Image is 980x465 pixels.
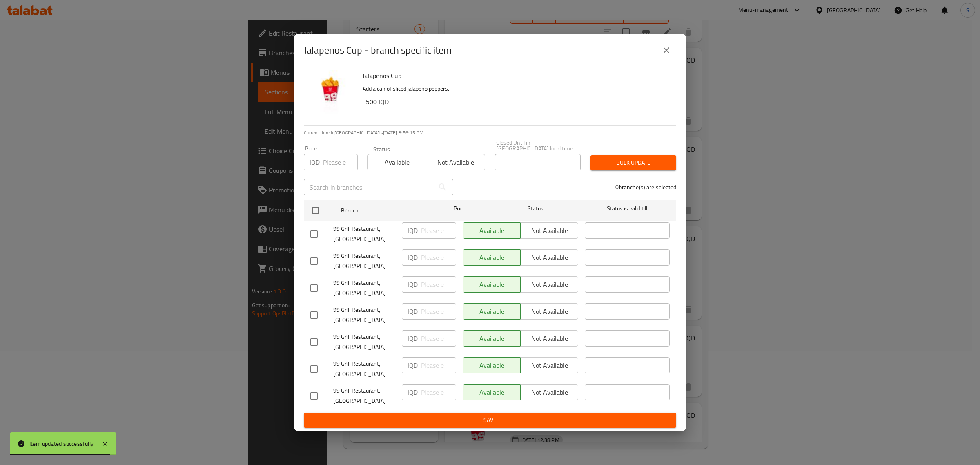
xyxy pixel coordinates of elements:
[367,154,426,170] button: Available
[29,439,94,448] div: Item updated successfully
[590,155,676,170] button: Bulk update
[323,154,358,170] input: Please enter price
[408,333,418,343] p: IQD
[408,253,418,262] p: IQD
[333,359,395,379] span: 99 Grill Restaurant, [GEOGRAPHIC_DATA]
[304,129,676,136] p: Current time in [GEOGRAPHIC_DATA] is [DATE] 3:56:15 PM
[333,278,395,298] span: 99 Grill Restaurant, [GEOGRAPHIC_DATA]
[421,303,456,320] input: Please enter price
[615,183,676,191] p: 0 branche(s) are selected
[432,203,487,214] span: Price
[408,387,418,397] p: IQD
[333,305,395,325] span: 99 Grill Restaurant, [GEOGRAPHIC_DATA]
[341,206,426,216] span: Branch
[310,157,320,167] p: IQD
[304,179,434,195] input: Search in branches
[366,96,670,107] h6: 500 IQD
[408,306,418,316] p: IQD
[493,203,578,214] span: Status
[421,384,456,400] input: Please enter price
[421,357,456,373] input: Please enter price
[585,203,670,214] span: Status is valid till
[333,386,395,406] span: 99 Grill Restaurant, [GEOGRAPHIC_DATA]
[421,249,456,266] input: Please enter price
[310,415,670,425] span: Save
[421,330,456,347] input: Please enter price
[597,158,670,168] span: Bulk update
[408,226,418,235] p: IQD
[304,413,676,428] button: Save
[333,224,395,244] span: 99 Grill Restaurant, [GEOGRAPHIC_DATA]
[421,276,456,293] input: Please enter price
[657,40,676,60] button: close
[363,84,670,94] p: Add a can of sliced jalapeno peppers.
[333,332,395,352] span: 99 Grill Restaurant, [GEOGRAPHIC_DATA]
[371,156,423,168] span: Available
[333,251,395,271] span: 99 Grill Restaurant, [GEOGRAPHIC_DATA]
[304,44,452,57] h2: Jalapenos Cup - branch specific item
[426,154,485,170] button: Not available
[304,70,356,122] img: Jalapenos Cup
[430,156,481,168] span: Not available
[363,70,670,81] h6: Jalapenos Cup
[408,279,418,289] p: IQD
[421,222,456,239] input: Please enter price
[408,360,418,370] p: IQD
